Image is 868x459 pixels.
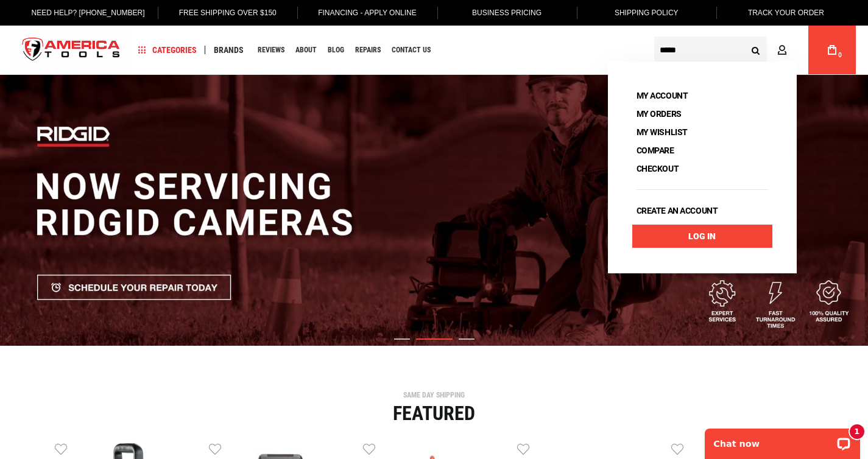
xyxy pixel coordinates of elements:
[820,26,844,74] a: 0
[838,52,842,58] span: 0
[9,404,859,423] div: Featured
[258,46,284,54] span: Reviews
[632,160,683,177] a: Checkout
[252,42,290,58] a: Reviews
[214,46,244,54] span: Brands
[632,225,772,248] a: Log In
[295,46,317,54] span: About
[322,42,350,58] a: Blog
[744,38,767,61] button: Search
[133,42,202,58] a: Categories
[12,27,130,73] a: store logo
[138,46,197,54] span: Categories
[328,46,344,54] span: Blog
[12,27,130,73] img: America Tools
[290,42,322,58] a: About
[632,202,722,219] a: Create an account
[9,391,859,399] div: SAME DAY SHIPPING
[392,46,431,54] span: Contact Us
[350,42,386,58] a: Repairs
[355,46,381,54] span: Repairs
[632,87,693,104] a: My Account
[697,421,868,459] iframe: LiveChat chat widget
[615,9,679,17] span: Shipping Policy
[386,42,436,58] a: Contact Us
[632,142,679,159] a: Compare
[208,42,249,58] a: Brands
[632,105,686,122] a: My Orders
[632,124,692,141] a: My Wishlist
